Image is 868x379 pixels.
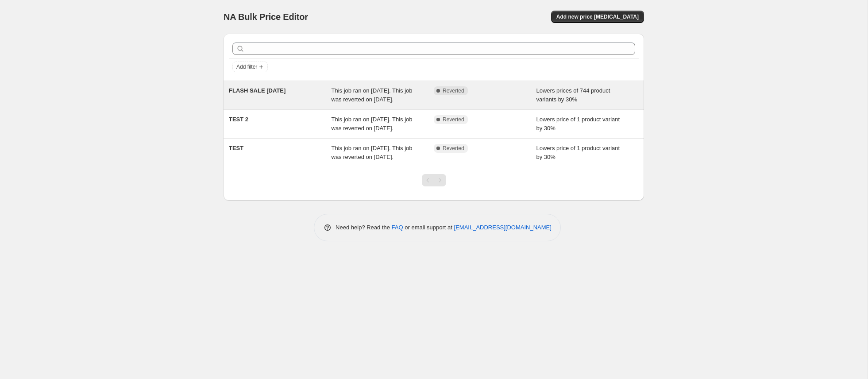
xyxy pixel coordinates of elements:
span: FLASH SALE [DATE] [229,87,285,94]
span: TEST [229,145,243,151]
button: Add new price [MEDICAL_DATA] [551,11,644,23]
button: Add filter [232,62,268,72]
span: Lowers price of 1 product variant by 30% [536,145,620,160]
span: Add filter [236,63,257,70]
span: Add new price [MEDICAL_DATA] [556,13,639,20]
span: Reverted [443,116,464,123]
span: Lowers prices of 744 product variants by 30% [536,87,610,103]
span: or email support at [403,224,454,231]
a: FAQ [392,224,403,231]
span: Lowers price of 1 product variant by 30% [536,116,620,131]
span: Need help? Read the [336,224,392,231]
span: Reverted [443,87,464,94]
span: This job ran on [DATE]. This job was reverted on [DATE]. [332,116,413,131]
span: Reverted [443,145,464,152]
nav: Pagination [422,174,446,186]
span: TEST 2 [229,116,248,123]
a: [EMAIL_ADDRESS][DOMAIN_NAME] [454,224,552,231]
span: NA Bulk Price Editor [224,12,308,22]
span: This job ran on [DATE]. This job was reverted on [DATE]. [332,87,413,103]
span: This job ran on [DATE]. This job was reverted on [DATE]. [332,145,413,160]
